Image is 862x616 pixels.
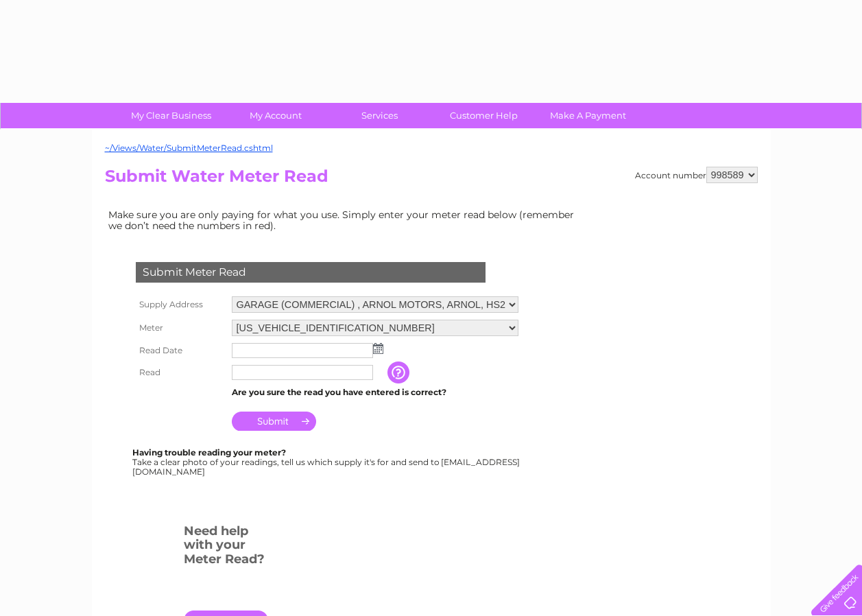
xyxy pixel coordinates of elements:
td: Are you sure the read you have entered is correct? [228,383,522,401]
img: ... [373,343,383,354]
th: Read Date [132,340,228,362]
a: My Clear Business [115,103,228,128]
div: Take a clear photo of your readings, tell us which supply it's for and send to [EMAIL_ADDRESS][DO... [132,448,522,476]
input: Submit [232,412,316,431]
a: My Account [219,103,332,128]
a: ~/Views/Water/SubmitMeterRead.cshtml [105,143,273,153]
a: Services [323,103,436,128]
input: Information [387,362,412,383]
th: Supply Address [132,293,228,316]
th: Meter [132,316,228,340]
div: Account number [635,167,758,183]
td: Make sure you are only paying for what you use. Simply enter your meter read below (remember we d... [105,206,585,235]
a: Customer Help [427,103,540,128]
b: Having trouble reading your meter? [132,447,286,458]
a: Make A Payment [531,103,645,128]
h2: Submit Water Meter Read [105,167,758,193]
h3: Need help with your Meter Read? [184,521,268,573]
th: Read [132,362,228,383]
div: Submit Meter Read [136,262,486,283]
